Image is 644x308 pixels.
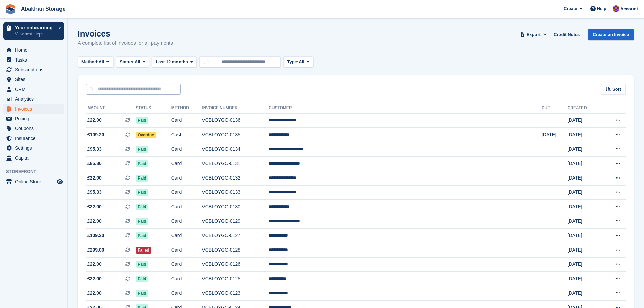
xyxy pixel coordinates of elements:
[542,103,568,114] th: Due
[15,94,55,104] span: Analytics
[56,177,64,186] a: Preview store
[3,153,64,163] a: menu
[568,142,601,157] td: [DATE]
[299,58,304,65] span: All
[15,114,55,123] span: Pricing
[15,55,55,65] span: Tasks
[171,243,202,258] td: Card
[99,58,104,65] span: All
[527,31,541,38] span: Export
[136,117,148,124] span: Paid
[116,56,149,68] button: Status: All
[3,124,64,133] a: menu
[15,25,55,30] p: Your onboarding
[87,246,104,254] span: £299.00
[568,171,601,186] td: [DATE]
[202,214,269,229] td: VCBLOYGC-0129
[3,22,64,40] a: Your onboarding View next steps
[152,56,197,68] button: Last 12 months
[171,185,202,200] td: Card
[87,261,102,268] span: £22.00
[78,56,113,68] button: Method: All
[568,229,601,243] td: [DATE]
[568,214,601,229] td: [DATE]
[136,290,148,297] span: Paid
[18,3,68,15] a: Abakhan Storage
[15,104,55,114] span: Invoices
[136,103,171,114] th: Status
[269,103,542,114] th: Customer
[202,103,269,114] th: Invoice Number
[568,185,601,200] td: [DATE]
[568,272,601,286] td: [DATE]
[542,128,568,142] td: [DATE]
[3,94,64,104] a: menu
[135,58,140,65] span: All
[87,189,102,196] span: £95.33
[136,175,148,182] span: Paid
[568,286,601,301] td: [DATE]
[3,65,64,74] a: menu
[15,45,55,55] span: Home
[202,128,269,142] td: VCBLOYGC-0135
[620,6,638,13] span: Account
[171,214,202,229] td: Card
[87,160,102,167] span: £85.80
[136,247,151,254] span: Failed
[287,58,299,65] span: Type:
[612,86,621,93] span: Sort
[202,113,269,128] td: VCBLOYGC-0136
[15,75,55,84] span: Sites
[5,4,16,14] img: stora-icon-8386f47178a22dfd0bd8f6a31ec36ba5ce8667c1dd55bd0f319d3a0aa187defe.svg
[15,143,55,153] span: Settings
[87,146,102,153] span: £95.33
[202,157,269,171] td: VCBLOYGC-0131
[171,257,202,272] td: Card
[171,103,202,114] th: Method
[87,117,102,124] span: £22.00
[15,134,55,143] span: Insurance
[3,45,64,55] a: menu
[87,290,102,297] span: £22.00
[568,200,601,214] td: [DATE]
[202,257,269,272] td: VCBLOYGC-0126
[136,160,148,167] span: Paid
[171,171,202,186] td: Card
[202,229,269,243] td: VCBLOYGC-0127
[171,200,202,214] td: Card
[568,243,601,258] td: [DATE]
[568,157,601,171] td: [DATE]
[202,286,269,301] td: VCBLOYGC-0123
[613,5,619,12] img: William Abakhan
[171,286,202,301] td: Card
[3,55,64,65] a: menu
[3,85,64,94] a: menu
[202,171,269,186] td: VCBLOYGC-0132
[564,5,577,12] span: Create
[3,177,64,186] a: menu
[3,114,64,123] a: menu
[519,29,548,40] button: Export
[202,200,269,214] td: VCBLOYGC-0130
[551,29,582,40] a: Credit Notes
[87,232,104,239] span: £109.20
[15,65,55,74] span: Subscriptions
[3,75,64,84] a: menu
[202,243,269,258] td: VCBLOYGC-0128
[597,5,606,12] span: Help
[136,189,148,196] span: Paid
[136,261,148,268] span: Paid
[171,142,202,157] td: Card
[171,128,202,142] td: Cash
[202,142,269,157] td: VCBLOYGC-0134
[78,29,173,38] h1: Invoices
[568,257,601,272] td: [DATE]
[15,153,55,163] span: Capital
[283,56,313,68] button: Type: All
[202,272,269,286] td: VCBLOYGC-0125
[87,218,102,225] span: £22.00
[568,128,601,142] td: [DATE]
[136,146,148,153] span: Paid
[15,31,55,37] p: View next steps
[81,58,99,65] span: Method:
